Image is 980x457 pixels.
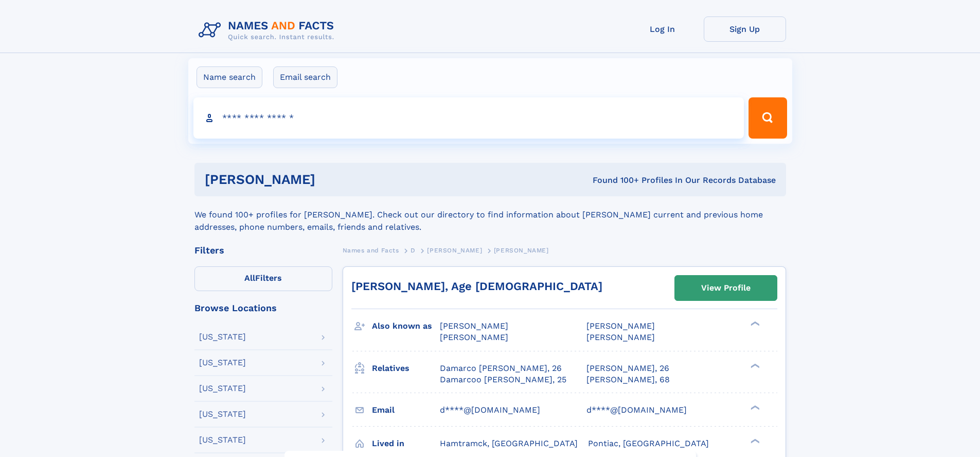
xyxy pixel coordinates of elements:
[427,244,482,257] a: [PERSON_NAME]
[372,435,440,452] h3: Lived in
[273,66,337,88] label: Email search
[343,244,399,257] a: Names and Facts
[199,359,246,367] div: [US_STATE]
[588,438,709,448] span: Pontiac, [GEOGRAPHIC_DATA]
[427,247,482,254] span: [PERSON_NAME]
[440,363,562,374] a: Damarco [PERSON_NAME], 26
[701,276,751,300] div: View Profile
[199,333,246,341] div: [US_STATE]
[440,321,508,331] span: [PERSON_NAME]
[351,280,602,293] a: [PERSON_NAME], Age [DEMOGRAPHIC_DATA]
[244,273,255,283] span: All
[586,332,655,342] span: [PERSON_NAME]
[704,16,786,42] a: Sign Up
[440,332,508,342] span: [PERSON_NAME]
[411,247,416,254] span: D
[199,410,246,418] div: [US_STATE]
[372,360,440,377] h3: Relatives
[586,363,669,374] a: [PERSON_NAME], 26
[621,16,704,42] a: Log In
[194,266,332,291] label: Filters
[440,374,566,385] a: Damarcoo [PERSON_NAME], 25
[748,404,760,411] div: ❯
[749,97,787,139] button: Search Button
[675,276,777,300] a: View Profile
[494,247,549,254] span: [PERSON_NAME]
[194,303,332,313] div: Browse Locations
[197,66,262,88] label: Name search
[194,246,332,255] div: Filters
[372,401,440,419] h3: Email
[205,173,454,186] h1: [PERSON_NAME]
[586,374,670,385] a: [PERSON_NAME], 68
[199,384,246,393] div: [US_STATE]
[454,175,776,186] div: Found 100+ Profiles In Our Records Database
[440,438,578,448] span: Hamtramck, [GEOGRAPHIC_DATA]
[194,16,343,44] img: Logo Names and Facts
[193,97,744,139] input: search input
[199,436,246,444] div: [US_STATE]
[748,362,760,369] div: ❯
[194,196,786,233] div: We found 100+ profiles for [PERSON_NAME]. Check out our directory to find information about [PERS...
[372,317,440,335] h3: Also known as
[748,437,760,444] div: ❯
[748,320,760,327] div: ❯
[411,244,416,257] a: D
[586,321,655,331] span: [PERSON_NAME]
